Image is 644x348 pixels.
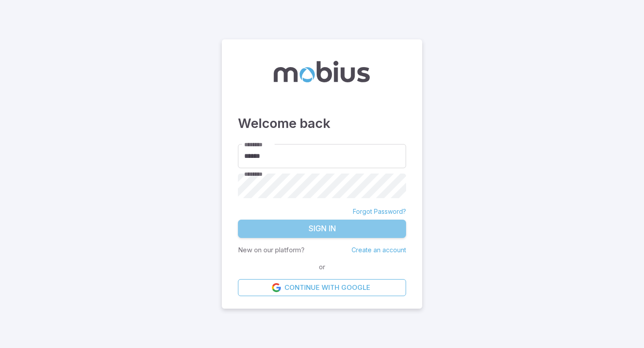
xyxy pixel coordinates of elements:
a: Create an account [352,246,406,254]
a: Continue with Google [238,279,406,296]
h3: Welcome back [238,114,406,133]
p: New on our platform? [238,245,305,255]
a: Forgot Password? [353,207,406,216]
button: Sign In [238,220,406,238]
span: or [317,262,327,272]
